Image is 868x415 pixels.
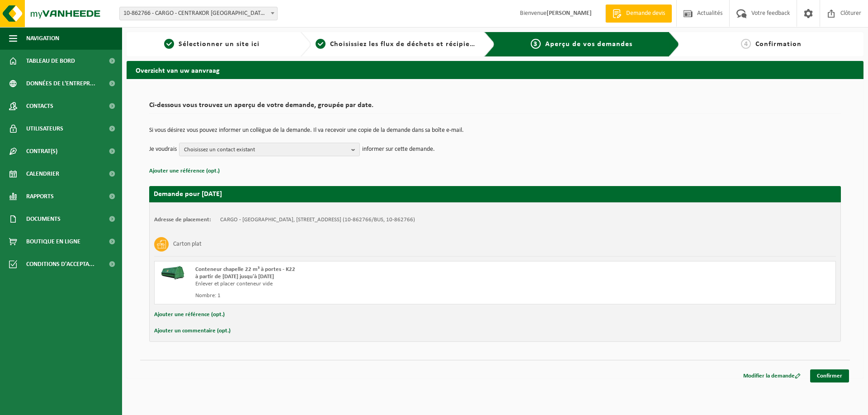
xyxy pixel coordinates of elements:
[127,61,863,79] h2: Overzicht van uw aanvraag
[220,216,415,224] td: CARGO - [GEOGRAPHIC_DATA], [STREET_ADDRESS] (10-862766/BUS, 10-862766)
[26,50,75,72] span: Tableau de bord
[26,27,59,50] span: Navigation
[26,140,57,163] span: Contrat(s)
[149,127,841,134] p: Si vous désirez vous pouvez informer un collègue de la demande. Il va recevoir une copie de la de...
[26,95,53,117] span: Contacts
[736,369,807,382] a: Modifier la demande
[330,41,481,48] span: Choisissiez les flux de déchets et récipients
[605,5,672,23] a: Demande devis
[131,39,293,50] a: 1Sélectionner un site ici
[545,41,632,48] span: Aperçu de vos demandes
[195,280,531,288] div: Enlever et placer conteneur vide
[26,230,80,253] span: Boutique en ligne
[149,143,177,156] p: Je voudrais
[195,292,531,299] div: Nombre: 1
[624,9,667,18] span: Demande devis
[164,39,174,49] span: 1
[547,10,592,17] strong: [PERSON_NAME]
[26,208,61,230] span: Documents
[154,217,211,223] strong: Adresse de placement:
[179,143,360,156] button: Choisissez un contact existant
[316,39,325,49] span: 2
[195,266,295,272] span: Conteneur chapelle 22 m³ à portes - K22
[316,39,477,50] a: 2Choisissiez les flux de déchets et récipients
[184,143,348,157] span: Choisissez un contact existant
[154,309,225,321] button: Ajouter une référence (opt.)
[26,253,94,275] span: Conditions d'accepta...
[26,117,63,140] span: Utilisateurs
[120,7,277,20] span: 10-862766 - CARGO - CENTRAKOR LA LOUVIÈRE - LA LOUVIÈRE
[755,41,802,48] span: Confirmation
[810,369,849,382] a: Confirmer
[179,41,259,48] span: Sélectionner un site ici
[26,163,59,185] span: Calendrier
[149,102,841,114] h2: Ci-dessous vous trouvez un aperçu de votre demande, groupée par date.
[26,185,54,208] span: Rapports
[154,325,231,337] button: Ajouter un commentaire (opt.)
[362,143,435,156] p: informer sur cette demande.
[149,165,220,177] button: Ajouter une référence (opt.)
[741,39,751,49] span: 4
[531,39,541,49] span: 3
[173,237,202,252] h3: Carton plat
[26,72,95,95] span: Données de l'entrepr...
[195,274,274,280] strong: à partir de [DATE] jusqu'à [DATE]
[159,266,186,280] img: HK-XK-22-GN-00.png
[154,191,222,198] strong: Demande pour [DATE]
[119,7,278,20] span: 10-862766 - CARGO - CENTRAKOR LA LOUVIÈRE - LA LOUVIÈRE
